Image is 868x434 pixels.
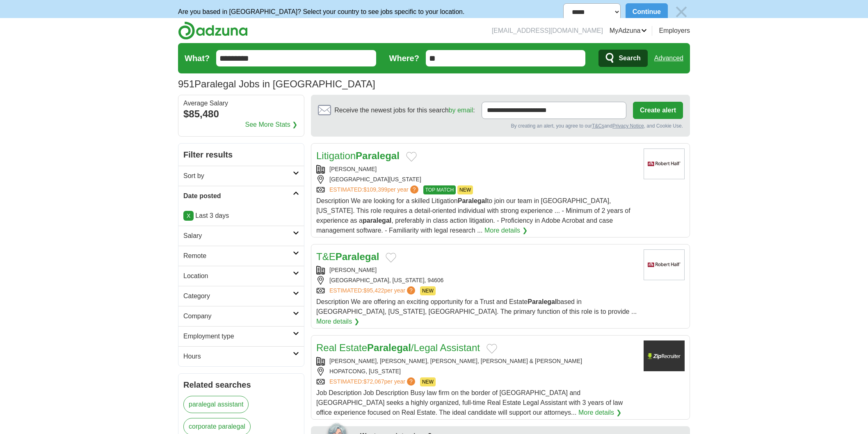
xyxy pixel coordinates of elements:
[178,186,304,206] a: Date posted
[316,197,630,234] span: Description We are looking for a skilled Litigation to join our team in [GEOGRAPHIC_DATA], [US_ST...
[329,267,377,273] a: [PERSON_NAME]
[654,50,683,66] a: Advanced
[183,379,299,391] h2: Related searches
[178,166,304,186] a: Sort by
[673,3,690,21] img: icon_close_no_bg.svg
[316,150,400,161] a: LitigationParalegal
[626,3,668,21] button: Continue
[316,317,359,327] a: More details ❯
[329,185,420,194] a: ESTIMATED:$109,399per year?
[612,123,644,129] a: Privacy Notice
[389,52,419,64] label: Where?
[183,107,299,121] div: $85,480
[423,185,456,194] span: TOP MATCH
[185,52,210,64] label: What?
[316,298,637,315] span: Description We are offering an exciting opportunity for a Trust and Estate based in [GEOGRAPHIC_D...
[610,26,647,36] a: MyAdzuna
[407,377,415,386] span: ?
[458,197,487,204] strong: Paralegal
[487,344,497,354] button: Add to favorite jobs
[178,78,375,89] h1: Paralegal Jobs in [GEOGRAPHIC_DATA]
[386,253,396,263] button: Add to favorite jobs
[644,340,685,371] img: Company logo
[183,100,299,107] div: Average Salary
[183,171,293,181] h2: Sort by
[316,357,637,365] div: [PERSON_NAME], [PERSON_NAME], [PERSON_NAME], [PERSON_NAME] & [PERSON_NAME]
[659,26,690,36] a: Employers
[598,50,647,67] button: Search
[528,298,557,305] strong: Paralegal
[183,352,293,361] h2: Hours
[318,122,683,130] div: By creating an alert, you agree to our and , and Cookie Use.
[183,311,293,321] h2: Company
[363,186,387,193] span: $109,399
[316,276,637,285] div: [GEOGRAPHIC_DATA], [US_STATE], 94606
[492,26,603,36] li: [EMAIL_ADDRESS][DOMAIN_NAME]
[363,378,384,385] span: $72,067
[329,377,417,386] a: ESTIMATED:$72,067per year?
[183,396,249,413] a: paralegal assistant
[316,389,623,416] span: Job Description Job Description Busy law firm on the border of [GEOGRAPHIC_DATA] and [GEOGRAPHIC_...
[449,107,473,114] a: by email
[183,291,293,301] h2: Category
[592,123,604,129] a: T&Cs
[406,152,417,162] button: Add to favorite jobs
[420,377,436,386] span: NEW
[178,306,304,326] a: Company
[334,105,475,115] span: Receive the newest jobs for this search :
[644,249,685,280] img: Robert Half logo
[316,251,379,262] a: T&EParalegal
[356,150,400,161] strong: Paralegal
[178,77,194,91] span: 951
[183,331,293,341] h2: Employment type
[578,408,621,418] a: More details ❯
[183,211,299,221] p: Last 3 days
[484,226,528,235] a: More details ❯
[633,102,683,119] button: Create alert
[316,175,637,184] div: [GEOGRAPHIC_DATA][US_STATE]
[183,211,194,221] a: X
[178,286,304,306] a: Category
[367,342,411,353] strong: Paralegal
[410,185,418,194] span: ?
[178,346,304,366] a: Hours
[178,226,304,246] a: Salary
[619,50,640,66] span: Search
[178,266,304,286] a: Location
[178,246,304,266] a: Remote
[457,185,473,194] span: NEW
[316,367,637,376] div: HOPATCONG, [US_STATE]
[329,286,417,295] a: ESTIMATED:$95,422per year?
[407,286,415,295] span: ?
[183,191,293,201] h2: Date posted
[183,231,293,241] h2: Salary
[363,217,391,224] strong: paralegal
[336,251,379,262] strong: Paralegal
[644,148,685,179] img: Robert Half logo
[183,251,293,261] h2: Remote
[316,342,480,353] a: Real EstateParalegal/Legal Assistant
[178,326,304,346] a: Employment type
[178,7,464,17] p: Are you based in [GEOGRAPHIC_DATA]? Select your country to see jobs specific to your location.
[420,286,436,295] span: NEW
[178,21,248,40] img: Adzuna logo
[329,166,377,172] a: [PERSON_NAME]
[363,287,384,294] span: $95,422
[178,144,304,166] h2: Filter results
[245,120,298,130] a: See More Stats ❯
[183,271,293,281] h2: Location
